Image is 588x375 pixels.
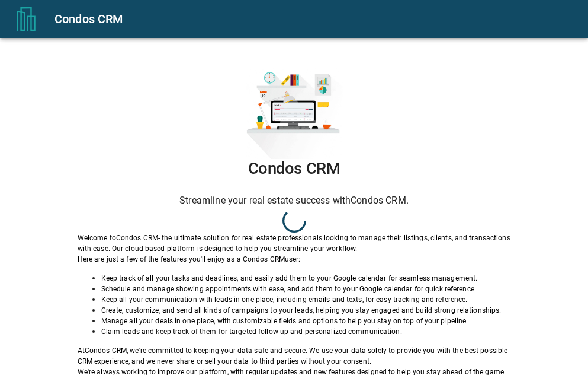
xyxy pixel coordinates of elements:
p: Schedule and manage showing appointments with ease, and add them to your Google calendar for quic... [101,284,511,294]
p: Create, customize, and send all kinds of campaigns to your leads, helping you stay engaged and bu... [101,305,511,316]
div: Condos CRM [54,9,574,28]
p: Welcome to Condos CRM - the ultimate solution for real estate professionals looking to manage the... [78,233,511,254]
h6: Streamline your real estate success with Condos CRM . [78,192,511,209]
p: Keep all your communication with leads in one place, including emails and texts, for easy trackin... [101,294,511,305]
p: Claim leads and keep track of them for targeted follow-up and personalized communication. [101,326,511,337]
p: Here are just a few of the features you'll enjoy as a Condos CRM user: [78,254,511,265]
h1: Condos CRM [78,159,511,178]
p: At Condos CRM , we're committed to keeping your data safe and secure. We use your data solely to ... [78,345,511,367]
p: Keep track of all your tasks and deadlines, and easily add them to your Google calendar for seaml... [101,273,511,284]
p: Manage all your deals in one place, with customizable fields and options to help you stay on top ... [101,316,511,326]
